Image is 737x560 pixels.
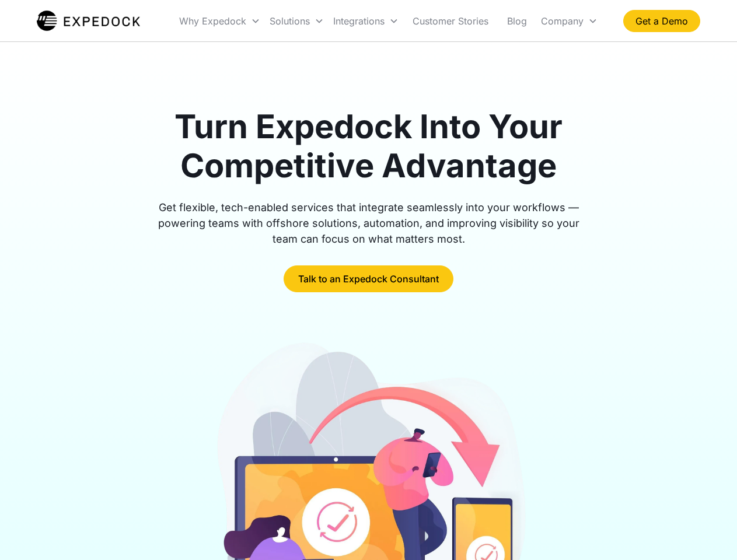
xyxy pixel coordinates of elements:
[37,9,140,33] img: Expedock Logo
[329,1,403,41] div: Integrations
[333,15,385,27] div: Integrations
[541,15,584,27] div: Company
[265,1,329,41] div: Solutions
[270,15,310,27] div: Solutions
[623,10,700,32] a: Get a Demo
[679,504,737,560] iframe: Chat Widget
[498,1,536,41] a: Blog
[403,1,498,41] a: Customer Stories
[284,265,453,292] a: Talk to an Expedock Consultant
[37,9,140,33] a: home
[145,199,593,247] div: Get flexible, tech-enabled services that integrate seamlessly into your workflows — powering team...
[145,107,593,185] h1: Turn Expedock Into Your Competitive Advantage
[536,1,602,41] div: Company
[174,1,265,41] div: Why Expedock
[179,15,246,27] div: Why Expedock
